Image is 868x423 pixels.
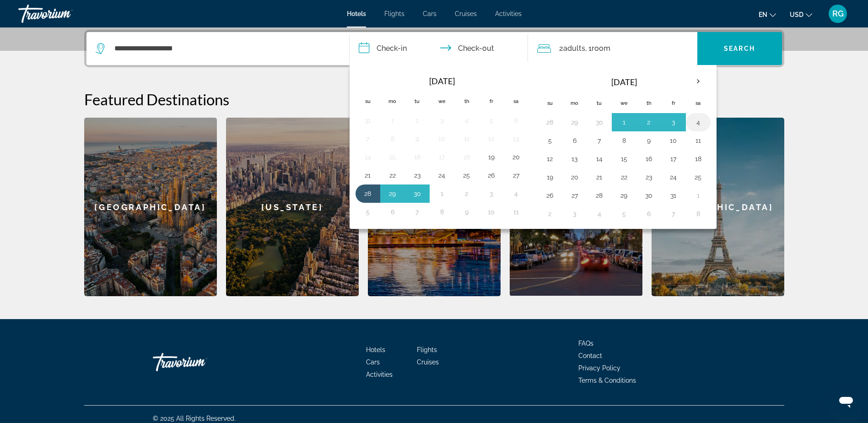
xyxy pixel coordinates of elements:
[385,114,400,127] button: Day 1
[578,364,620,372] a: Privacy Policy
[617,189,631,202] button: Day 29
[385,169,400,182] button: Day 22
[350,32,528,65] button: Check in and out dates
[543,152,557,165] button: Day 12
[484,187,499,200] button: Day 3
[832,9,844,18] span: RG
[435,151,449,163] button: Day 17
[361,114,375,127] button: Day 31
[384,10,404,17] a: Flights
[361,206,375,218] button: Day 5
[691,116,706,129] button: Day 4
[691,134,706,147] button: Day 11
[435,114,449,127] button: Day 3
[567,152,582,165] button: Day 13
[153,348,244,376] a: Travorium
[484,169,499,182] button: Day 26
[509,114,523,127] button: Day 6
[759,11,767,18] span: en
[585,42,610,55] span: , 1
[642,134,656,147] button: Day 9
[435,187,449,200] button: Day 1
[652,118,784,296] a: [GEOGRAPHIC_DATA]
[435,206,449,218] button: Day 8
[592,207,607,220] button: Day 4
[423,10,437,17] a: Cars
[697,32,782,65] button: Search
[559,42,585,55] span: 2
[417,346,437,353] a: Flights
[459,206,474,218] button: Day 9
[459,132,474,145] button: Day 11
[666,152,681,165] button: Day 17
[642,116,656,129] button: Day 2
[617,171,631,184] button: Day 22
[562,71,686,93] th: [DATE]
[366,371,393,378] a: Activities
[361,132,375,145] button: Day 7
[495,10,522,17] a: Activities
[385,206,400,218] button: Day 6
[578,352,602,359] a: Contact
[831,386,861,416] iframe: Button to launch messaging window
[543,207,557,220] button: Day 2
[592,152,607,165] button: Day 14
[567,134,582,147] button: Day 6
[385,187,400,200] button: Day 29
[435,169,449,182] button: Day 24
[592,44,610,53] span: Room
[484,151,499,163] button: Day 19
[666,134,681,147] button: Day 10
[18,2,110,26] a: Travorium
[459,114,474,127] button: Day 4
[567,171,582,184] button: Day 20
[509,151,523,163] button: Day 20
[347,10,366,17] a: Hotels
[455,10,477,17] a: Cruises
[459,169,474,182] button: Day 25
[543,134,557,147] button: Day 5
[84,118,217,296] a: [GEOGRAPHIC_DATA]
[666,189,681,202] button: Day 31
[826,4,850,23] button: User Menu
[567,189,582,202] button: Day 27
[543,171,557,184] button: Day 19
[385,151,400,163] button: Day 15
[691,189,706,202] button: Day 1
[86,32,782,65] div: Search widget
[578,377,636,384] a: Terms & Conditions
[385,132,400,145] button: Day 8
[366,346,385,353] a: Hotels
[459,151,474,163] button: Day 18
[543,189,557,202] button: Day 26
[691,171,706,184] button: Day 25
[435,132,449,145] button: Day 10
[380,71,504,91] th: [DATE]
[759,8,776,21] button: Change language
[509,187,523,200] button: Day 4
[691,152,706,165] button: Day 18
[617,116,631,129] button: Day 1
[366,358,380,366] a: Cars
[790,8,812,21] button: Change currency
[484,132,499,145] button: Day 12
[790,11,803,18] span: USD
[84,90,784,108] h2: Featured Destinations
[642,152,656,165] button: Day 16
[666,116,681,129] button: Day 3
[528,32,697,65] button: Travelers: 2 adults, 0 children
